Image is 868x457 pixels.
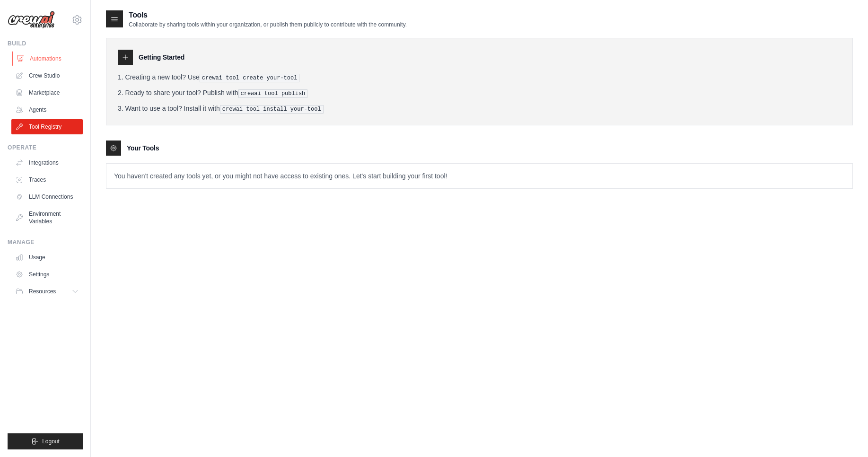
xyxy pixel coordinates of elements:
h3: Getting Started [139,53,184,62]
a: Marketplace [11,85,83,100]
div: Operate [8,144,83,151]
a: Environment Variables [11,206,83,229]
a: Agents [11,102,83,117]
li: Want to use a tool? Install it with [118,104,841,114]
a: Settings [11,267,83,282]
a: Traces [11,172,83,187]
a: Usage [11,250,83,265]
pre: crewai tool install your-tool [220,105,324,114]
a: Crew Studio [11,68,83,83]
a: Automations [12,51,84,66]
li: Creating a new tool? Use [118,72,841,82]
p: Collaborate by sharing tools within your organization, or publish them publicly to contribute wit... [129,21,407,28]
button: Resources [11,284,83,299]
a: Integrations [11,155,83,170]
p: You haven't created any tools yet, or you might not have access to existing ones. Let's start bui... [106,164,852,188]
a: LLM Connections [11,189,83,204]
span: Resources [29,288,56,295]
a: Tool Registry [11,119,83,134]
img: Logo [8,11,55,29]
div: Build [8,40,83,47]
div: Manage [8,238,83,246]
pre: crewai tool publish [238,89,308,98]
pre: crewai tool create your-tool [200,74,300,82]
li: Ready to share your tool? Publish with [118,88,841,98]
h2: Tools [129,9,407,21]
span: Logout [42,438,60,445]
button: Logout [8,433,83,449]
h3: Your Tools [127,143,159,153]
